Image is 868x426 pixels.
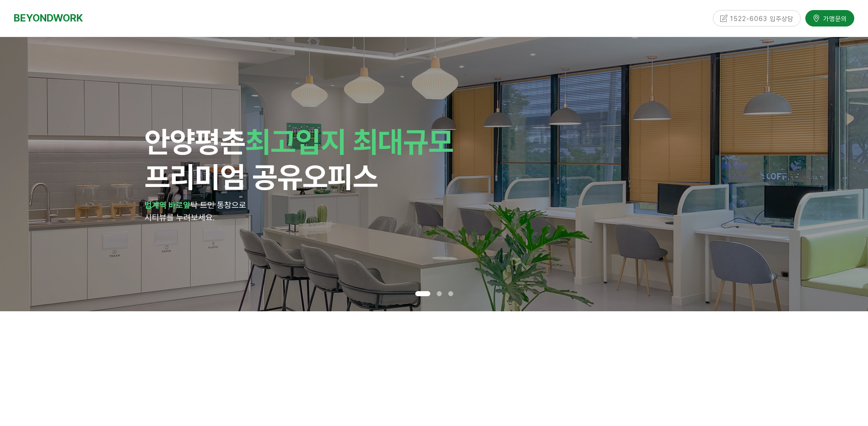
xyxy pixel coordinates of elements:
[820,14,847,23] span: 가맹문의
[145,213,215,222] span: 시티뷰를 누려보세요.
[245,124,453,159] span: 최고입지 최대규모
[145,124,453,194] span: 안양 프리미엄 공유오피스
[195,124,245,159] span: 평촌
[14,10,83,27] a: BEYONDWORK
[190,200,246,210] span: 탁 트인 통창으로
[145,200,190,210] strong: 범계역 바로앞
[805,10,854,26] a: 가맹문의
